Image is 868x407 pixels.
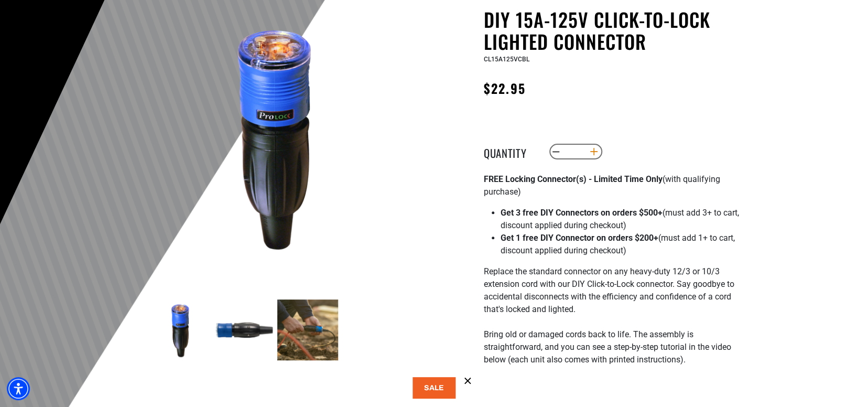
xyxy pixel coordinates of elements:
[484,8,741,52] h1: DIY 15A-125V Click-to-Lock Lighted Connector
[484,79,525,98] span: $22.95
[484,265,741,379] p: Replace the standard connector on any heavy-duty 12/3 or 10/3 extension cord with our DIY Click-t...
[501,208,739,230] span: (must add 3+ to cart, discount applied during checkout)
[501,233,658,243] strong: Get 1 free DIY Connector on orders $200+
[501,208,663,218] strong: Get 3 free DIY Connectors on orders $500+
[484,56,529,63] span: CL15A125VCBL
[484,145,536,158] label: Quantity
[501,233,735,255] span: (must add 1+ to cart, discount applied during checkout)
[7,377,30,400] div: Accessibility Menu
[484,174,720,197] span: (with qualifying purchase)
[484,174,663,184] strong: FREE Locking Connector(s) - Limited Time Only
